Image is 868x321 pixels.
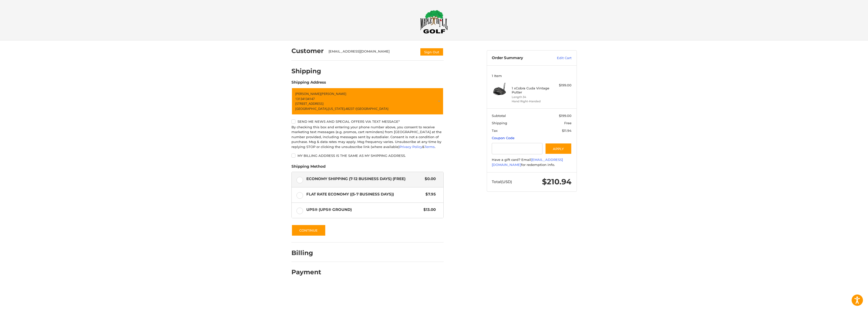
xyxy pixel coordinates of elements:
[559,114,572,118] span: $199.00
[291,119,444,124] label: Send me news and special offers via text message*
[492,56,546,61] h3: Order Summary
[306,191,423,197] span: Flat Rate Economy ((5-7 Business Days))
[421,207,436,213] span: $13.00
[423,191,436,197] span: $7.95
[291,67,321,75] h2: Shipping
[492,74,572,78] h3: 1 Item
[545,143,572,154] button: Apply
[291,88,444,115] a: Enter or select a different address
[422,176,436,182] span: $0.00
[420,48,444,56] button: Sign Out
[295,101,323,106] span: [STREET_ADDRESS]
[321,91,346,96] span: [PERSON_NAME]
[291,268,321,276] h2: Payment
[306,176,422,182] span: Economy Shipping (7-12 Business Days) (Free)
[420,10,448,34] img: Maple Hill Golf
[512,99,550,104] li: Hand Right-Handed
[356,106,388,111] span: [GEOGRAPHIC_DATA]
[291,125,444,150] div: By checking this box and entering your phone number above, you consent to receive marketing text ...
[492,157,572,167] div: Have a gift card? Email for redemption info.
[424,145,435,149] a: Terms
[562,129,572,133] span: $11.94
[291,47,324,55] h2: Customer
[564,121,572,125] span: Free
[399,145,422,149] a: Privacy Policy
[552,83,572,88] div: $199.00
[512,95,550,99] li: Length 34
[295,91,321,96] span: [PERSON_NAME]
[295,106,328,111] span: [GEOGRAPHIC_DATA],
[492,143,542,154] input: Gift Certificate or Coupon Code
[306,207,421,213] span: UPS® (UPS® Ground)
[345,106,356,111] span: 48237 /
[492,114,506,118] span: Subtotal
[291,164,325,172] legend: Shipping Method
[492,179,512,184] span: Total (USD)
[328,106,345,111] span: [US_STATE],
[546,56,572,61] a: Edit Cart
[329,49,415,56] div: [EMAIL_ADDRESS][DOMAIN_NAME]
[492,136,514,140] a: Coupon Code
[291,80,326,88] legend: Shipping Address
[492,129,498,133] span: Tax
[492,158,563,167] a: [EMAIL_ADDRESS][DOMAIN_NAME]
[542,177,572,186] span: $210.94
[291,154,444,158] label: My billing address is the same as my shipping address.
[512,86,550,94] h4: 1 x Cobra Cuda Vintage Putter
[295,96,315,101] span: 13134134147
[492,121,507,125] span: Shipping
[291,225,326,236] button: Continue
[291,249,321,257] h2: Billing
